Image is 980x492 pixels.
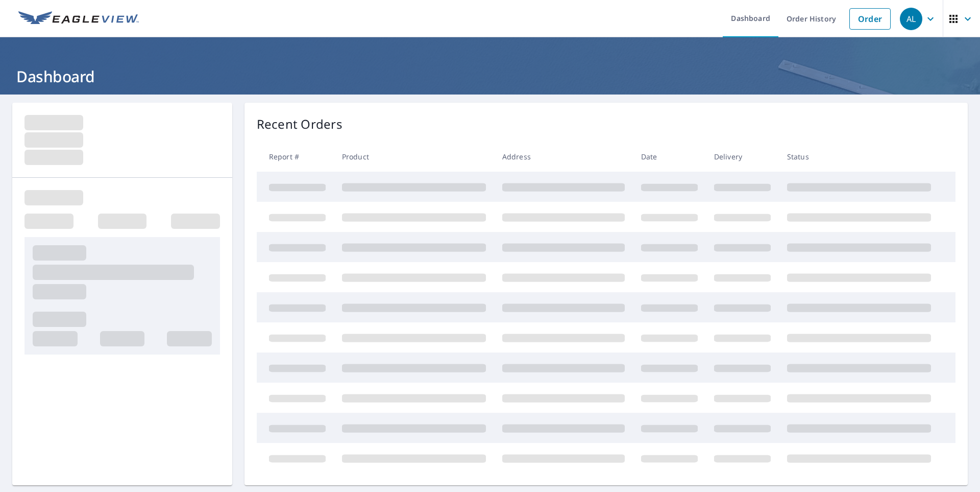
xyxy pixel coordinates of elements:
th: Address [494,142,633,172]
p: Recent Orders [257,115,342,133]
h1: Dashboard [12,66,968,87]
img: EV Logo [18,11,139,27]
div: AL [900,8,922,30]
th: Delivery [706,142,779,172]
a: Order [849,8,891,30]
th: Date [633,142,706,172]
th: Report # [257,142,334,172]
th: Product [334,142,494,172]
th: Status [779,142,939,172]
